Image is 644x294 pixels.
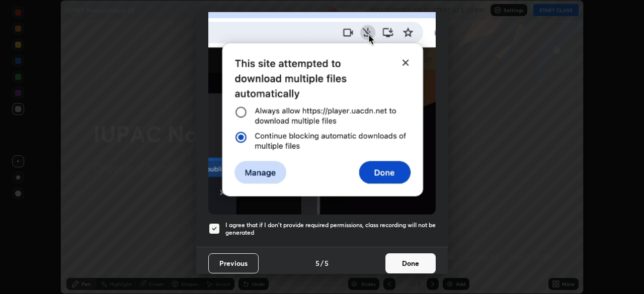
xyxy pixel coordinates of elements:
button: Previous [208,253,259,273]
h4: 5 [315,258,319,268]
h4: 5 [325,258,329,268]
h4: / [320,258,324,268]
button: Done [385,253,436,273]
h5: I agree that if I don't provide required permissions, class recording will not be generated [225,221,436,237]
